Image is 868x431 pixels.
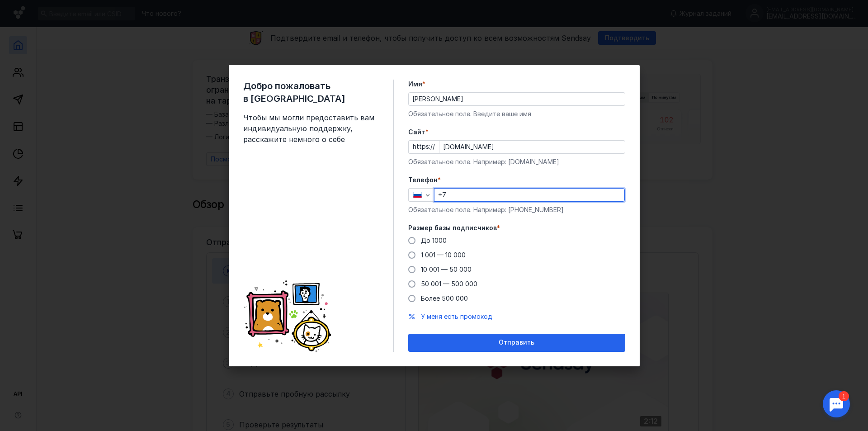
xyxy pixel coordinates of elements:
[421,312,492,321] button: У меня есть промокод
[408,223,497,232] span: Размер базы подписчиков
[421,294,468,302] span: Более 500 000
[499,339,534,346] span: Отправить
[421,313,492,320] span: У меня есть промокод
[421,251,466,259] span: 1 001 — 10 000
[421,237,447,244] span: До 1000
[243,112,379,145] span: Чтобы мы могли предоставить вам индивидуальную поддержку, расскажите немного о себе
[408,157,625,166] div: Обязательное поле. Например: [DOMAIN_NAME]
[408,334,625,352] button: Отправить
[421,265,472,273] span: 10 001 — 50 000
[408,128,425,137] span: Cайт
[408,205,625,214] div: Обязательное поле. Например: [PHONE_NUMBER]
[408,175,438,185] span: Телефон
[408,109,625,118] div: Обязательное поле. Введите ваше имя
[20,5,31,15] div: 1
[243,80,379,105] span: Добро пожаловать в [GEOGRAPHIC_DATA]
[421,280,477,288] span: 50 001 — 500 000
[408,80,422,89] span: Имя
